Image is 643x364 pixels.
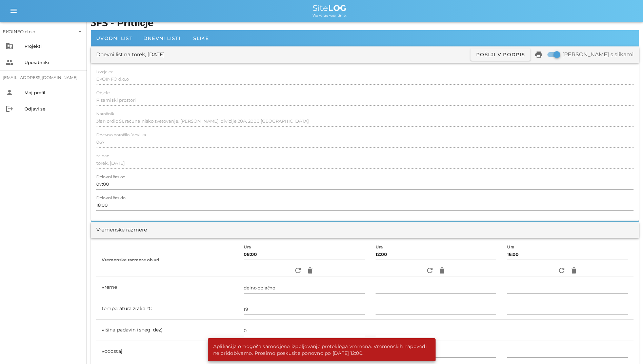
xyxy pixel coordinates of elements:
[562,51,634,58] label: [PERSON_NAME] s slikami
[96,133,146,138] label: Dnevno poročilo številka
[546,291,643,364] iframe: Chat Widget
[376,245,383,250] label: Ura
[426,266,434,275] i: refresh
[24,90,81,95] div: Moj profil
[143,35,180,41] span: Dnevni listi
[328,3,346,13] b: LOG
[535,50,543,59] i: print
[24,106,81,112] div: Odjavi se
[96,277,238,298] td: vreme
[24,43,81,49] div: Projekti
[96,175,125,180] label: Delovni čas od
[306,266,314,275] i: delete
[244,245,251,250] label: Ura
[96,243,238,277] th: Vremenske razmere ob uri
[208,338,433,361] div: Aplikacija omogoča samodjeno izpoljevanje preteklega vremena. Vremenskih napovedi ne pridobivamo....
[76,27,84,36] i: arrow_drop_down
[96,196,125,201] label: Delovni čas do
[546,291,643,364] div: Pripomoček za klepet
[96,90,110,96] label: Objekt
[96,51,165,59] div: Dnevni list na torek, [DATE]
[193,35,209,41] span: Slike
[24,60,81,65] div: Uporabniki
[96,112,114,117] label: Naročnik
[5,88,14,97] i: person
[5,105,14,113] i: logout
[558,266,566,275] i: refresh
[96,69,113,75] label: Izvajalec
[96,341,238,362] td: vodostaj
[96,35,133,41] span: Uvodni list
[91,16,639,30] h1: 3FS - Pritličje
[9,7,18,15] i: menu
[507,245,515,250] label: Ura
[438,266,446,275] i: delete
[3,28,35,35] div: EKOINFO d.o.o
[476,52,525,58] span: Pošlji v podpis
[294,266,302,275] i: refresh
[313,13,346,18] span: We value your time.
[5,42,14,50] i: business
[96,298,238,320] td: temperatura zraka °C
[96,226,147,234] div: Vremenske razmere
[470,48,530,61] button: Pošlji v podpis
[96,154,109,159] label: za dan
[96,320,238,341] td: višina padavin (sneg, dež)
[313,3,346,13] span: Site
[3,26,84,37] div: EKOINFO d.o.o
[570,266,578,275] i: delete
[5,58,14,66] i: people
